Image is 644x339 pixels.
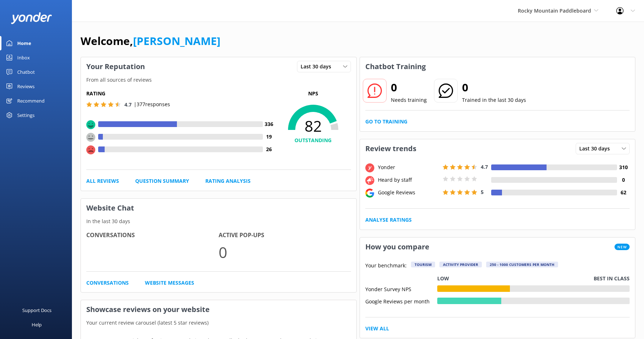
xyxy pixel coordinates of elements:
[437,275,449,282] p: Low
[275,136,351,144] h4: OUTSTANDING
[86,279,129,287] a: Conversations
[81,300,356,319] h3: Showcase reviews on your website
[365,262,407,270] p: Your benchmark:
[462,79,526,96] h2: 0
[263,120,275,128] h4: 336
[219,240,351,264] p: 0
[481,189,484,195] span: 5
[17,79,35,94] div: Reviews
[263,133,275,141] h4: 19
[86,231,219,240] h4: Conversations
[81,319,356,327] p: Your current review carousel (latest 5 star reviews)
[81,32,220,50] h1: Welcome,
[17,108,35,122] div: Settings
[17,50,30,65] div: Inbox
[11,12,52,24] img: yonder-white-logo.png
[360,238,435,256] h3: How you compare
[518,7,591,14] span: Rocky Mountain Paddleboard
[135,177,189,185] a: Question Summary
[439,262,482,267] div: Activity Provider
[365,216,412,224] a: Analyse Ratings
[17,65,35,79] div: Chatbot
[17,36,31,50] div: Home
[617,176,630,184] h4: 0
[486,262,558,267] div: 250 - 1000 customers per month
[360,57,431,76] h3: Chatbot Training
[481,163,488,170] span: 4.7
[365,298,437,304] div: Google Reviews per month
[22,303,51,317] div: Support Docs
[133,33,220,48] a: [PERSON_NAME]
[263,145,275,153] h4: 26
[86,177,119,185] a: All Reviews
[594,275,630,282] p: Best in class
[376,163,441,171] div: Yonder
[86,90,275,98] h5: Rating
[145,279,194,287] a: Website Messages
[205,177,251,185] a: Rating Analysis
[32,317,42,332] div: Help
[81,217,356,225] p: In the last 30 days
[81,57,150,76] h3: Your Reputation
[275,117,351,135] span: 82
[365,325,389,333] a: View All
[219,231,351,240] h4: Active Pop-ups
[301,63,335,71] span: Last 30 days
[391,79,427,96] h2: 0
[411,262,435,267] div: Tourism
[81,199,356,217] h3: Website Chat
[376,176,441,184] div: Heard by staff
[365,285,437,292] div: Yonder Survey NPS
[365,118,407,126] a: Go to Training
[360,139,422,158] h3: Review trends
[617,189,630,196] h4: 62
[134,100,170,108] p: | 377 responses
[617,163,630,171] h4: 310
[391,96,427,104] p: Needs training
[462,96,526,104] p: Trained in the last 30 days
[579,145,614,153] span: Last 30 days
[615,244,630,250] span: New
[376,189,441,196] div: Google Reviews
[81,76,356,84] p: From all sources of reviews
[275,90,351,98] p: NPS
[124,101,132,108] span: 4.7
[17,94,45,108] div: Recommend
